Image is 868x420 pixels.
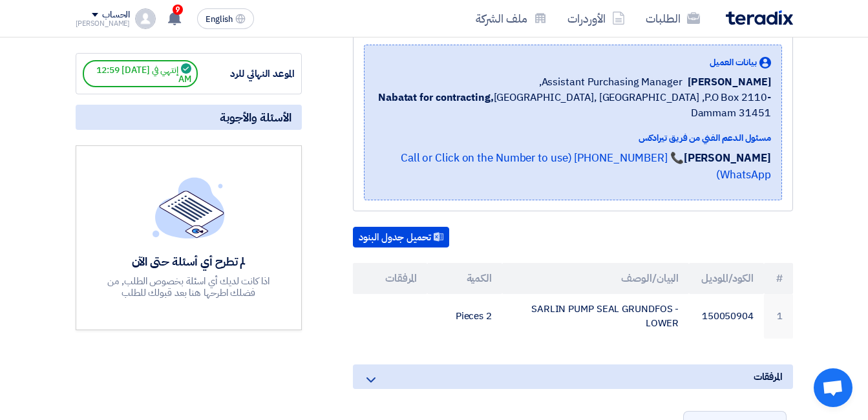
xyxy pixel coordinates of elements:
[689,263,764,294] th: الكود/الموديل
[710,56,757,69] span: بيانات العميل
[502,294,689,339] td: SARLIN PUMP SEAL GRUNDFOS - LOWER
[173,5,183,15] span: 9
[764,263,793,294] th: #
[197,8,254,29] button: English
[83,60,198,87] span: إنتهي في [DATE] 12:59 AM
[764,294,793,339] td: 1
[754,370,782,384] span: المرفقات
[689,294,764,339] td: 150050904
[726,10,793,25] img: Teradix logo
[153,177,225,238] img: empty_state_list.svg
[557,3,635,34] a: الأوردرات
[206,15,233,24] span: English
[375,131,771,145] div: مسئول الدعم الفني من فريق تيرادكس
[353,227,449,247] button: تحميل جدول البنود
[814,368,852,407] div: Open chat
[375,90,771,121] span: [GEOGRAPHIC_DATA], [GEOGRAPHIC_DATA] ,P.O Box 2110- Dammam 31451
[94,275,283,299] div: اذا كانت لديك أي اسئلة بخصوص الطلب, من فضلك اطرحها هنا بعد قبولك للطلب
[635,3,710,34] a: الطلبات
[198,67,295,81] div: الموعد النهائي للرد
[684,150,771,166] strong: [PERSON_NAME]
[94,254,283,269] div: لم تطرح أي أسئلة حتى الآن
[427,263,502,294] th: الكمية
[76,20,131,27] div: [PERSON_NAME]
[688,74,771,90] span: [PERSON_NAME]
[353,263,428,294] th: المرفقات
[502,263,689,294] th: البيان/الوصف
[539,74,683,90] span: Assistant Purchasing Manager,
[378,90,494,105] b: Nabatat for contracting,
[465,3,557,34] a: ملف الشركة
[427,294,502,339] td: 2 Pieces
[401,150,771,183] a: 📞 [PHONE_NUMBER] (Call or Click on the Number to use WhatsApp)
[102,10,130,21] div: الحساب
[220,110,291,125] span: الأسئلة والأجوبة
[135,8,156,29] img: profile_test.png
